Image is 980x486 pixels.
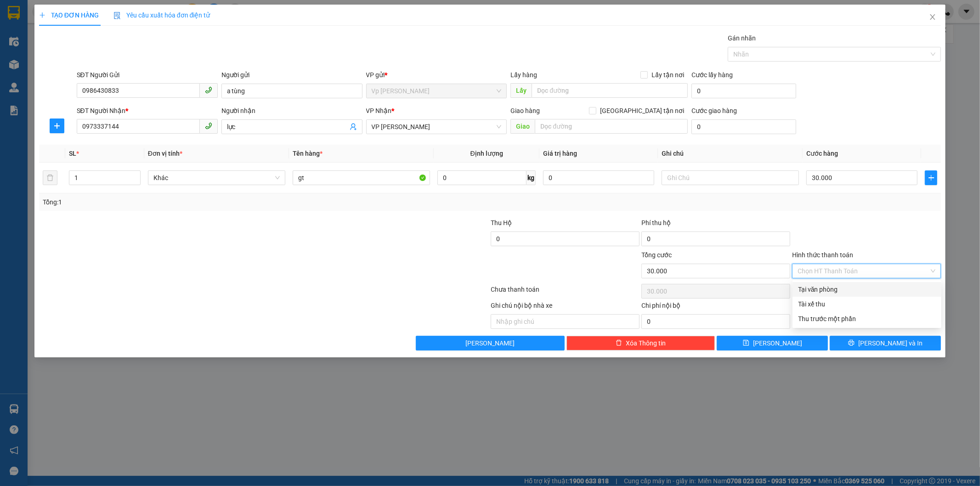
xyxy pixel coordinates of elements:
[491,300,640,314] div: Ghi chú nội bộ nhà xe
[929,13,936,21] span: close
[350,123,357,130] span: user-add
[626,338,666,348] span: Xóa Thông tin
[77,106,218,116] div: SĐT Người Nhận
[148,150,182,157] span: Đơn vị tính
[641,251,672,259] span: Tổng cước
[616,339,622,347] span: delete
[366,70,507,80] div: VP gửi
[372,120,502,134] span: VP Nguyễn Quốc Trị
[798,284,936,294] div: Tại văn phòng
[490,284,641,300] div: Chưa thanh toán
[641,218,790,232] div: Phí thu hộ
[648,70,688,80] span: Lấy tận nơi
[465,338,515,348] span: [PERSON_NAME]
[221,70,363,80] div: Người gửi
[293,150,323,157] span: Tên hàng
[510,119,535,134] span: Giao
[691,119,796,134] input: Cước giao hàng
[372,84,502,98] span: Vp Lê Hoàn
[491,314,640,329] input: Nhập ghi chú
[858,338,923,348] span: [PERSON_NAME] và In
[691,71,733,79] label: Cước lấy hàng
[50,122,64,130] span: plus
[848,339,855,347] span: printer
[491,219,512,226] span: Thu Hộ
[470,150,503,157] span: Định lượng
[43,197,378,207] div: Tổng: 1
[543,170,654,185] input: 0
[221,106,363,116] div: Người nhận
[39,12,45,18] span: plus
[50,119,64,133] button: plus
[535,119,688,134] input: Dọc đường
[510,107,540,114] span: Giao hàng
[691,84,796,98] input: Cước lấy hàng
[510,83,532,98] span: Lấy
[366,107,392,114] span: VP Nhận
[39,11,99,19] span: TẠO ĐƠN HÀNG
[662,170,799,185] input: Ghi Chú
[658,145,803,163] th: Ghi chú
[596,106,688,116] span: [GEOGRAPHIC_DATA] tận nơi
[532,83,688,98] input: Dọc đường
[920,5,946,30] button: Close
[925,170,937,185] button: plus
[798,299,936,309] div: Tài xế thu
[293,170,430,185] input: VD: Bàn, Ghế
[691,107,737,114] label: Cước giao hàng
[792,251,853,259] label: Hình thức thanh toán
[743,339,749,347] span: save
[43,170,57,185] button: delete
[113,11,210,19] span: Yêu cầu xuất hóa đơn điện tử
[416,336,565,350] button: [PERSON_NAME]
[753,338,802,348] span: [PERSON_NAME]
[798,314,936,324] div: Thu trước một phần
[543,150,577,157] span: Giá trị hàng
[205,122,212,130] span: phone
[510,71,537,79] span: Lấy hàng
[69,150,76,157] span: SL
[806,150,838,157] span: Cước hàng
[717,336,828,350] button: save[PERSON_NAME]
[527,170,536,185] span: kg
[113,12,121,19] img: icon
[925,174,937,181] span: plus
[566,336,715,350] button: deleteXóa Thông tin
[205,86,212,94] span: phone
[641,300,790,314] div: Chi phí nội bộ
[830,336,941,350] button: printer[PERSON_NAME] và In
[728,34,756,42] label: Gán nhãn
[77,70,218,80] div: SĐT Người Gửi
[153,171,280,185] span: Khác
